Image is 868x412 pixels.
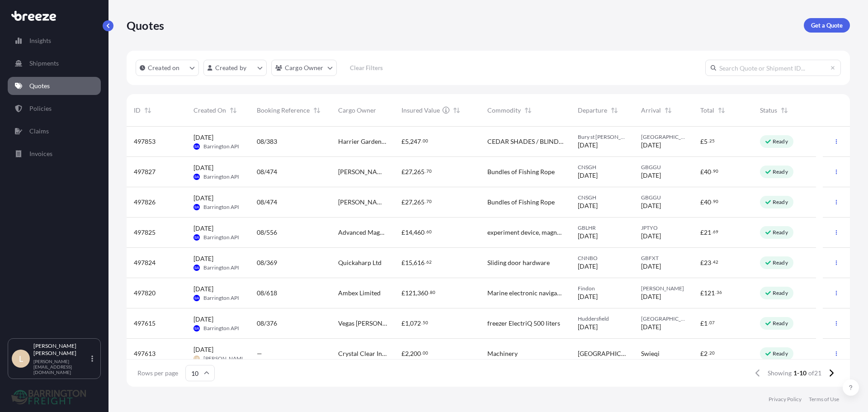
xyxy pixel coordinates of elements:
[405,169,412,175] span: 27
[8,32,101,50] a: Insights
[641,171,661,180] span: [DATE]
[578,194,627,201] span: CNSGH
[203,325,239,332] span: Barrington API
[717,291,722,294] span: 36
[578,349,627,358] span: [GEOGRAPHIC_DATA]
[712,230,712,233] span: .
[194,203,199,212] span: BA
[700,169,704,175] span: £
[523,105,533,116] button: Sort
[338,106,376,115] span: Cargo Owner
[713,200,718,203] span: 90
[11,390,86,404] img: organization-logo
[405,229,412,236] span: 14
[338,319,387,328] span: Vegas [PERSON_NAME]
[338,289,381,298] span: Ambex Limited
[425,230,426,233] span: .
[769,396,802,403] a: Privacy Policy
[134,198,156,207] span: 497826
[194,172,199,181] span: BA
[712,200,712,203] span: .
[401,169,405,175] span: £
[700,260,704,266] span: £
[193,224,213,233] span: [DATE]
[423,139,428,142] span: 00
[641,292,661,301] span: [DATE]
[487,137,563,146] span: CEDAR SHADES / BLINDS & FIXINGS FOR A GLASSHOUSE
[194,142,199,151] span: BA
[405,350,409,357] span: 2
[405,199,412,205] span: 27
[430,291,435,294] span: 80
[578,322,598,331] span: [DATE]
[410,350,421,357] span: 200
[713,170,718,173] span: 90
[193,284,213,294] span: [DATE]
[578,133,627,141] span: Bury st [PERSON_NAME]
[809,396,839,403] a: Terms of Use
[405,260,412,266] span: 15
[148,63,180,72] p: Created on
[338,167,387,176] span: [PERSON_NAME] Shellfish Ltd
[641,349,660,358] span: Swieqi
[578,164,627,171] span: CNSGH
[203,294,239,302] span: Barrington API
[425,170,426,173] span: .
[425,260,426,264] span: .
[641,232,661,241] span: [DATE]
[341,61,392,75] button: Clear Filters
[409,320,410,327] span: ,
[578,106,607,115] span: Departure
[350,63,383,72] p: Clear Filters
[193,345,213,354] span: [DATE]
[127,18,164,33] p: Quotes
[401,229,405,236] span: £
[716,105,727,116] button: Sort
[700,199,704,205] span: £
[425,200,426,203] span: .
[401,138,405,145] span: £
[421,139,422,142] span: .
[423,321,428,324] span: 50
[578,232,598,241] span: [DATE]
[578,201,598,210] span: [DATE]
[285,63,324,72] p: Cargo Owner
[401,106,440,115] span: Insured Value
[773,259,788,266] p: Ready
[704,290,715,296] span: 121
[773,320,788,327] p: Ready
[193,194,213,203] span: [DATE]
[704,260,711,266] span: 23
[410,320,421,327] span: 072
[193,315,213,324] span: [DATE]
[412,260,414,266] span: ,
[773,138,788,145] p: Ready
[414,229,425,236] span: 460
[193,163,213,172] span: [DATE]
[426,200,432,203] span: 70
[793,369,807,378] span: 1-10
[700,320,704,327] span: £
[708,351,709,355] span: .
[29,36,51,45] p: Insights
[410,138,421,145] span: 247
[712,170,712,173] span: .
[29,81,50,90] p: Quotes
[257,167,277,176] span: 08/474
[134,258,156,267] span: 497824
[487,349,518,358] span: Machinery
[257,106,310,115] span: Booking Reference
[641,201,661,210] span: [DATE]
[338,228,387,237] span: Advanced Magnetic Medical Imaging Ltd
[416,290,417,296] span: ,
[194,263,199,272] span: BA
[405,138,409,145] span: 5
[29,149,52,158] p: Invoices
[338,198,387,207] span: [PERSON_NAME] Shellfish Ltd
[203,234,239,241] span: Barrington API
[194,354,198,363] span: LP
[578,315,627,322] span: Huddersfield
[641,262,661,271] span: [DATE]
[804,18,850,33] a: Get a Quote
